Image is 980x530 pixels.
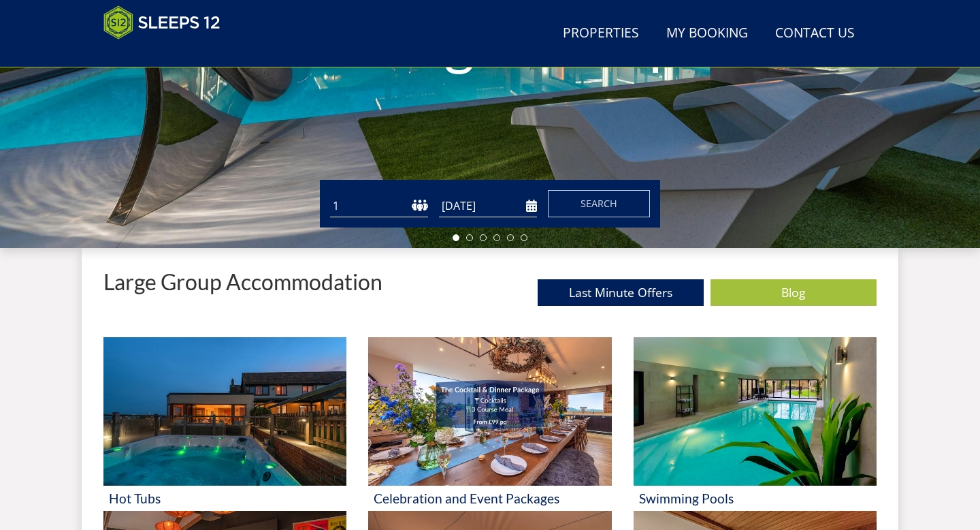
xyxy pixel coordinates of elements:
[557,18,644,49] a: Properties
[548,190,650,217] button: Search
[770,18,860,49] a: Contact Us
[634,337,877,486] img: 'Swimming Pools' - Large Group Accommodation Holiday Ideas
[581,197,617,210] span: Search
[639,491,871,505] h3: Swimming Pools
[109,491,341,505] h3: Hot Tubs
[368,337,611,511] a: 'Celebration and Event Packages' - Large Group Accommodation Holiday Ideas Celebration and Event ...
[439,195,537,217] input: Arrival Date
[634,337,877,511] a: 'Swimming Pools' - Large Group Accommodation Holiday Ideas Swimming Pools
[710,279,877,306] a: Blog
[661,18,753,49] a: My Booking
[538,279,704,306] a: Last Minute Offers
[103,337,346,486] img: 'Hot Tubs' - Large Group Accommodation Holiday Ideas
[97,48,240,59] iframe: Customer reviews powered by Trustpilot
[103,5,220,40] img: Sleeps 12
[103,337,346,511] a: 'Hot Tubs' - Large Group Accommodation Holiday Ideas Hot Tubs
[103,270,382,294] p: Large Group Accommodation
[368,337,611,486] img: 'Celebration and Event Packages' - Large Group Accommodation Holiday Ideas
[374,491,606,505] h3: Celebration and Event Packages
